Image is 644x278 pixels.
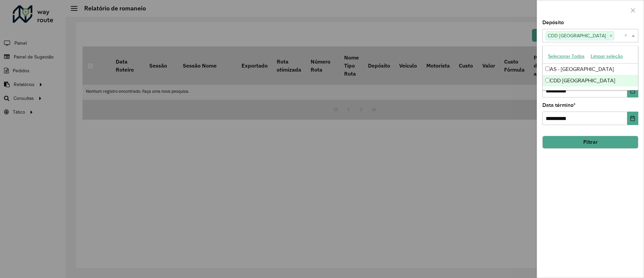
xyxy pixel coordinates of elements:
button: Choose Date [627,84,638,97]
ng-dropdown-panel: Options list [542,46,638,90]
div: CDD [GEOGRAPHIC_DATA] [543,75,638,86]
div: AS - [GEOGRAPHIC_DATA] [543,64,638,75]
span: CDD [GEOGRAPHIC_DATA] [546,32,608,40]
button: Limpar seleção [588,51,626,62]
button: Filtrar [542,136,638,149]
button: Choose Date [627,112,638,125]
button: Selecionar Todos [545,51,588,62]
label: Data término [542,101,576,109]
label: Depósito [542,18,564,27]
span: Clear all [624,32,630,40]
span: × [608,32,614,40]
